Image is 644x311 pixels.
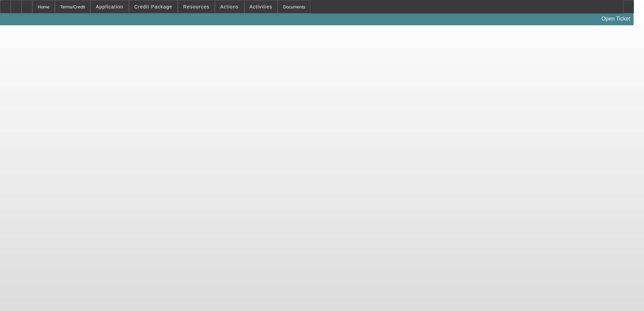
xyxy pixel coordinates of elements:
button: Resources [178,0,215,13]
a: Open Ticket [599,13,633,25]
button: Credit Package [129,0,178,13]
span: Credit Package [134,4,172,9]
span: Activities [250,4,272,9]
span: Resources [183,4,210,9]
span: Application [96,4,123,9]
span: Actions [220,4,239,9]
button: Application [91,0,128,13]
button: Actions [215,0,244,13]
button: Activities [245,0,278,13]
